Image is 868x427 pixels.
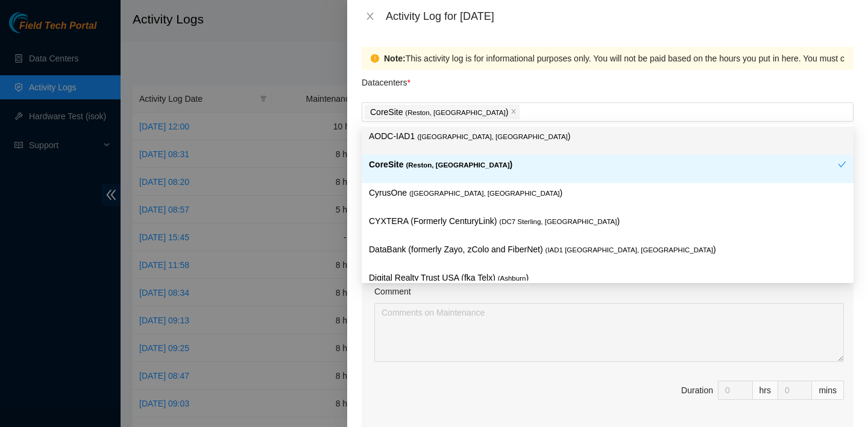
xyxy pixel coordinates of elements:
[511,108,517,116] span: close
[362,11,379,22] button: Close
[372,222,574,249] th: Ticket Number
[405,109,505,116] span: ( Reston, [GEOGRAPHIC_DATA]
[374,285,411,298] label: Comment
[681,384,713,397] div: Duration
[384,52,406,65] strong: Note:
[496,161,511,174] span: Add
[362,70,410,89] p: Datacenters
[812,381,844,400] div: mins
[372,249,844,276] td: No data to display
[370,105,508,119] p: CoreSite )
[371,202,379,209] span: caret-right
[362,192,854,219] div: Maintenance Issues
[371,54,379,63] span: exclamation-circle
[574,222,734,249] th: Resolution
[374,303,844,362] textarea: Comment
[753,381,778,400] div: hrs
[436,139,444,147] span: question-circle
[365,11,375,21] span: close
[734,222,844,249] th: Action
[486,158,521,177] button: Add
[386,10,854,23] div: Activity Log for [DATE]
[362,136,854,149] p: Enter Ticket / DP ID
